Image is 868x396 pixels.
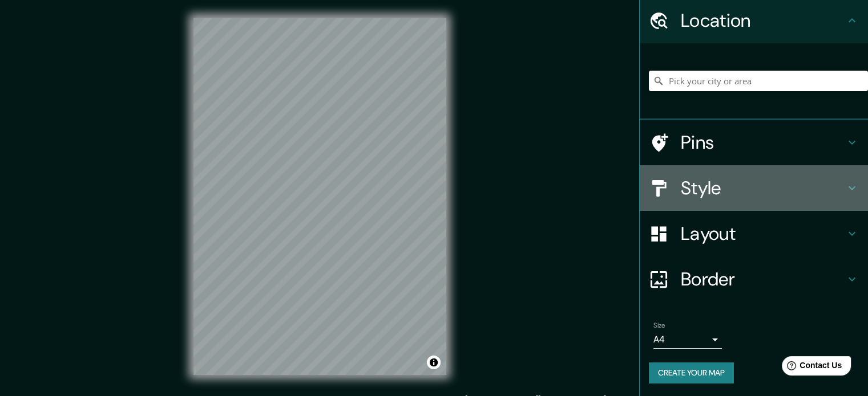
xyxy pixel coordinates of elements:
label: Size [653,321,665,330]
div: Layout [640,211,868,256]
h4: Pins [681,131,845,154]
div: Style [640,165,868,211]
iframe: Help widget launcher [766,352,855,383]
input: Pick your city or area [649,71,868,91]
div: Pins [640,120,868,165]
h4: Style [681,177,845,199]
h4: Border [681,268,845,291]
button: Toggle attribution [427,356,441,369]
h4: Location [681,9,845,32]
canvas: Map [193,18,446,375]
div: A4 [653,330,722,349]
button: Create your map [649,362,734,383]
h4: Layout [681,222,845,245]
div: Border [640,256,868,302]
